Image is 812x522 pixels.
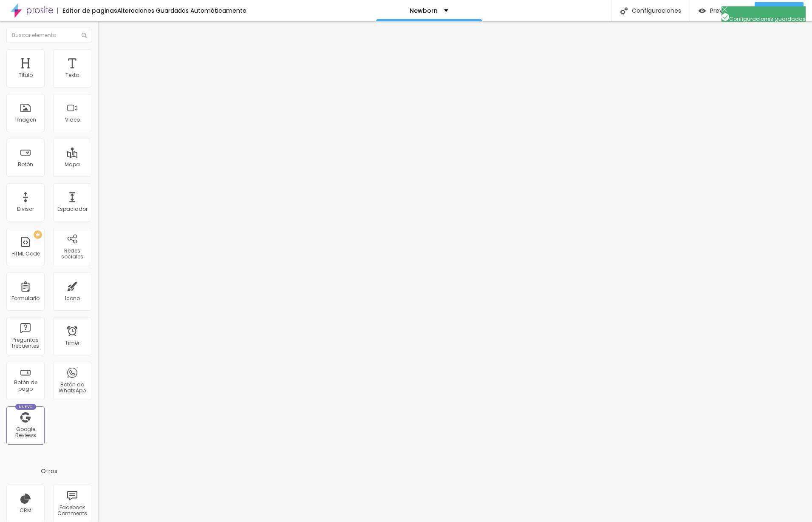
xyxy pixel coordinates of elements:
div: Alteraciones Guardadas Automáticamente [117,8,246,14]
div: Icono [65,295,80,301]
div: Nuevo [15,404,36,410]
div: Google Reviews [8,426,42,439]
div: Botón [18,162,33,167]
button: Publicar [755,2,804,19]
div: Botón do WhatsApp [55,382,89,394]
div: Facebook Comments [55,505,89,517]
div: Redes sociales [55,248,89,260]
div: Mapa [65,162,80,167]
button: Previsualizar [690,2,755,19]
div: Espaciador [57,206,88,212]
img: Icone [721,6,727,12]
div: Divisor [17,206,34,212]
div: Texto [65,72,79,78]
div: HTML Code [11,251,40,257]
img: view-1.svg [699,7,706,14]
span: Configuraciones guardadas [721,15,806,23]
div: Video [65,117,80,123]
img: Icone [82,33,87,38]
div: CRM [20,508,31,513]
iframe: Editor [98,21,812,522]
div: Imagen [15,117,36,123]
img: Icone [721,13,729,21]
img: Icone [620,7,628,14]
input: Buscar elemento [6,28,91,43]
div: Formulario [11,295,40,301]
div: Preguntas frecuentes [8,337,42,349]
div: Editor de paginas [57,8,117,14]
span: Previsualizar [710,7,746,14]
div: Timer [65,340,79,346]
div: Titulo [19,72,33,78]
p: Newborn [410,8,438,14]
div: Botón de pago [8,380,42,392]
